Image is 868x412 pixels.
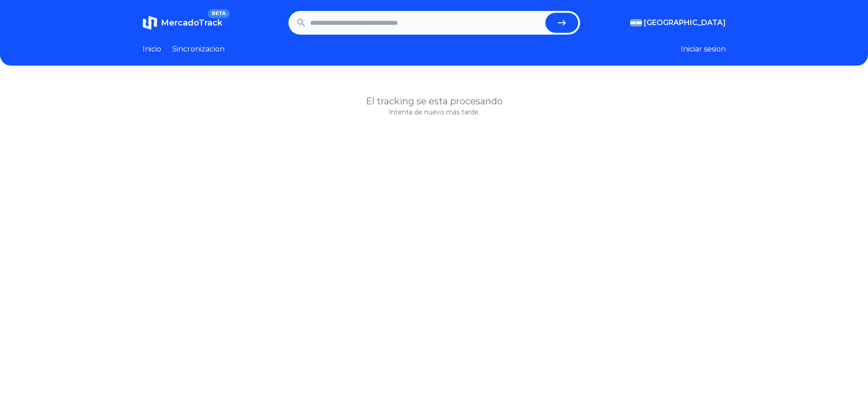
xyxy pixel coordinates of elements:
a: MercadoTrackBETA [143,15,222,30]
img: Argentina [630,19,642,26]
h1: El tracking se esta procesando [143,95,726,108]
button: [GEOGRAPHIC_DATA] [630,17,726,28]
button: Iniciar sesion [681,44,726,55]
a: Sincronizacion [172,44,225,55]
span: BETA [208,9,229,18]
span: [GEOGRAPHIC_DATA] [644,17,726,28]
p: Intenta de nuevo más tarde. [143,108,726,117]
img: MercadoTrack [143,15,157,30]
span: MercadoTrack [161,18,222,28]
a: Inicio [143,44,161,55]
